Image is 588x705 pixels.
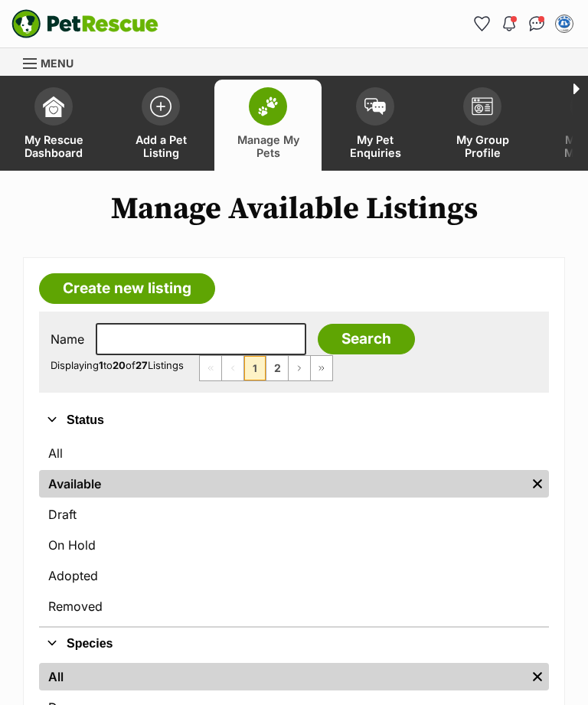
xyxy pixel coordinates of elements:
span: Manage My Pets [234,133,302,159]
a: Favourites [469,11,494,36]
span: My Group Profile [448,133,517,159]
span: Previous page [222,356,243,380]
span: Page 1 [244,356,266,380]
img: Mary Geyer profile pic [557,16,572,31]
strong: 1 [99,359,103,371]
input: Search [318,324,415,354]
img: pet-enquiries-icon-7e3ad2cf08bfb03b45e93fb7055b45f3efa6380592205ae92323e6603595dc1f.svg [364,98,386,115]
img: notifications-46538b983faf8c2785f20acdc204bb7945ddae34d4c08c2a6579f10ce5e182be.svg [503,16,515,31]
a: Conversations [524,11,549,36]
img: group-profile-icon-3fa3cf56718a62981997c0bc7e787c4b2cf8bcc04b72c1350f741eb67cf2f40e.svg [472,97,493,116]
a: Add a Pet Listing [107,80,214,171]
button: Status [39,410,549,430]
div: Status [39,436,549,626]
strong: 20 [113,359,126,371]
span: Displaying to of Listings [51,359,184,371]
label: Name [51,332,84,346]
a: Last page [311,356,332,380]
a: Available [39,470,526,498]
span: My Pet Enquiries [341,133,410,159]
span: Menu [41,57,73,70]
a: Create new listing [39,273,215,304]
a: Remove filter [526,470,549,498]
a: PetRescue [11,9,158,38]
img: add-pet-listing-icon-0afa8454b4691262ce3f59096e99ab1cd57d4a30225e0717b998d2c9b9846f56.svg [150,96,171,117]
a: Draft [39,501,549,528]
a: Next page [289,356,310,380]
button: Notifications [497,11,521,36]
a: My Group Profile [429,80,536,171]
strong: 27 [136,359,148,371]
img: dashboard-icon-eb2f2d2d3e046f16d808141f083e7271f6b2e854fb5c12c21221c1fb7104beca.svg [43,96,64,117]
a: Removed [39,592,549,620]
span: My Rescue Dashboard [19,133,88,159]
a: Remove filter [526,663,549,690]
a: My Pet Enquiries [322,80,429,171]
a: Page 2 [266,356,288,380]
img: logo-e224e6f780fb5917bec1dbf3a21bbac754714ae5b6737aabdf751b685950b380.svg [11,9,158,38]
span: First page [200,356,221,380]
img: chat-41dd97257d64d25036548639549fe6c8038ab92f7586957e7f3b1b290dea8141.svg [529,16,545,31]
a: Adopted [39,562,549,589]
a: All [39,439,549,467]
a: All [39,663,526,690]
a: Menu [23,48,84,76]
img: manage-my-pets-icon-02211641906a0b7f246fdf0571729dbe1e7629f14944591b6c1af311fb30b64b.svg [257,96,279,116]
ul: Account quick links [469,11,577,36]
span: Add a Pet Listing [126,133,195,159]
button: Species [39,634,549,654]
button: My account [552,11,577,36]
a: Manage My Pets [214,80,322,171]
nav: Pagination [199,355,333,381]
a: On Hold [39,531,549,559]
